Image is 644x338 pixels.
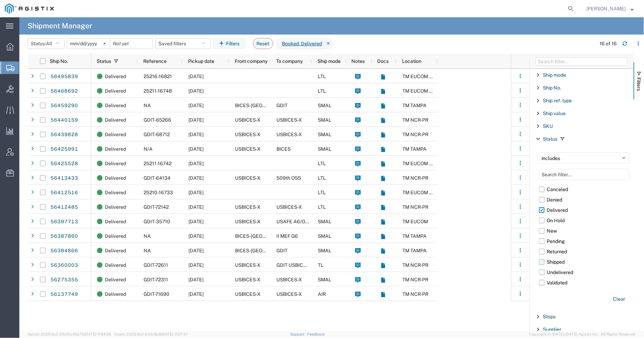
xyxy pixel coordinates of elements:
span: 08/05/2025 [188,219,204,224]
span: USBICES-X [235,262,261,268]
a: 56360003 [50,260,78,271]
span: Ship mode [318,58,341,64]
span: Stops [543,314,556,319]
span: 25211-16748 [144,88,172,94]
span: 08/04/2025 [188,248,204,253]
span: NA [144,103,151,108]
span: SMAL [318,103,331,108]
a: 56425991 [50,144,78,155]
span: Delivered [105,171,126,185]
span: GDIT USBICES-X [276,262,314,268]
button: Clear [609,293,630,305]
button: Filters [213,38,246,49]
label: On Hold [539,215,630,226]
span: 08/06/2025 [188,175,204,181]
span: USBICES-X [235,277,261,282]
a: 56425528 [50,158,78,169]
a: 56387860 [50,231,78,242]
span: GDIT-72311 [144,277,168,282]
span: Docs [378,58,389,64]
span: 08/07/2025 [188,161,204,166]
button: Reset [253,38,273,49]
span: SMAL [318,277,331,282]
a: Support [290,332,308,336]
a: 56412516 [50,187,78,198]
a: 56413433 [50,173,78,184]
span: GDIT-72142 [144,204,169,210]
a: 56440159 [50,115,78,126]
div: Filter List 66 Filters [530,69,634,331]
span: TM NCR-PR [402,291,428,297]
span: [DATE] 11:37:47 [161,332,188,336]
h4: Shipment Manager [28,17,92,35]
span: Delivered [105,156,126,171]
div: 16 of 16 [600,40,617,47]
a: 56137749 [50,289,78,300]
span: 08/04/2025 [188,233,204,239]
span: USAFE A6/ON USBICES-X (EUCOM) [276,219,357,224]
span: BICES-TAMPA [235,233,300,239]
span: TM EUCOM SOCEUR [402,74,449,79]
span: SMAL [318,248,331,253]
span: Status [543,136,558,142]
span: GDIT-35710 [144,219,170,224]
input: Filter Columns Input [536,57,627,66]
span: II MEF G6 [276,233,298,239]
span: 25216-16821 [144,74,172,79]
button: Saved filters [155,38,211,49]
span: 25210-16733 [144,190,173,195]
span: SMAL [318,132,331,137]
span: Booked, Delivered [276,38,325,49]
span: Notes [351,58,365,64]
span: Delivered [105,185,126,200]
label: Undelivered [539,267,630,278]
span: Delivered [105,243,126,258]
span: 08/08/2025 [188,132,204,137]
span: USBICES-X [235,219,261,224]
span: TM EUCOM SOCEUR [402,161,449,166]
span: Delivered [105,69,126,84]
span: TM EUCOM SOCEUR [402,190,449,195]
span: TM EUCOM SOCEUR [402,88,449,94]
label: Returned [539,246,630,257]
span: Delivered [105,113,126,127]
span: SMAL [318,233,331,239]
label: New [539,226,630,236]
span: LTL [318,190,326,195]
span: 08/07/2025 [188,146,204,152]
span: TM TAMPA [402,248,427,253]
span: Ship mode [543,72,566,78]
span: Ship No. [543,85,562,91]
span: GDIT-65266 [144,117,171,123]
span: 08/12/2025 [188,103,204,108]
label: Validated [539,278,630,288]
span: SKU [543,123,553,129]
a: 56384866 [50,245,78,256]
span: Delivered [105,214,126,229]
span: Client: 2025.16.0-b4dc8a9 [114,332,188,336]
span: Reference [143,58,167,64]
span: Delivered [105,272,126,287]
span: 08/05/2025 [188,262,204,268]
span: Delivered [105,98,126,113]
a: 56495839 [50,71,78,82]
span: Ship No. [50,58,68,64]
span: TM TAMPA [402,103,427,108]
span: 08/08/2025 [188,291,204,297]
label: Delivered [539,205,630,215]
span: From company [235,58,267,64]
span: TM NCR-PR [402,277,428,282]
span: 08/05/2025 [188,277,204,282]
span: GDIT-64134 [144,175,170,181]
span: Delivered [105,127,126,142]
span: Delivered [105,142,126,156]
span: 08/12/2025 [188,88,204,94]
span: BICES-TAMPA [235,103,300,108]
a: 56397713 [50,216,78,227]
span: 509th OSS [276,175,301,181]
span: USBICES-X [276,291,302,297]
span: Status [97,58,111,64]
span: Ship value [543,111,566,116]
span: N/A [144,146,153,152]
span: USBICES-X [235,291,261,297]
